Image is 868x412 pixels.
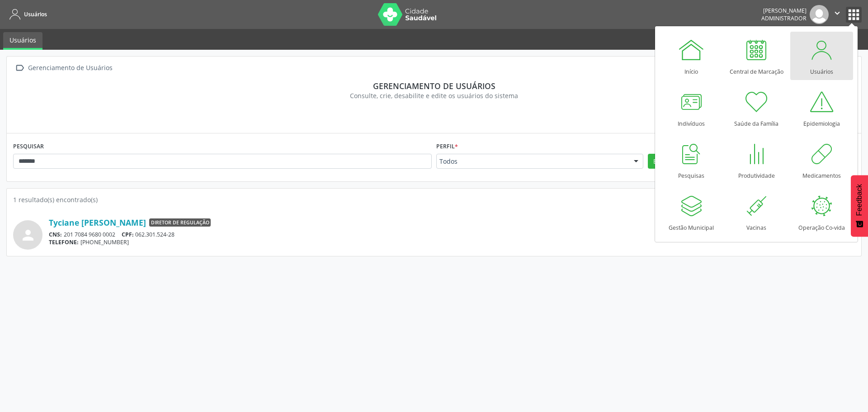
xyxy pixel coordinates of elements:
a: Início [660,32,723,80]
a: Usuários [6,7,47,22]
a: Pesquisas [660,136,723,184]
label: Perfil [436,140,458,154]
a: Usuários [790,32,853,80]
span: CPF: [122,231,134,238]
a: Indivíduos [660,84,723,132]
img: img [810,5,829,24]
button: Feedback - Mostrar pesquisa [851,175,868,237]
a: Epidemiologia [790,84,853,132]
span: CNS: [49,231,62,238]
div: Gerenciamento de usuários [19,81,849,91]
span: Todos [439,157,625,166]
span: TELEFONE: [49,238,79,246]
a: Saúde da Família [725,84,788,132]
i: person [20,227,36,243]
span: Administrador [761,14,807,22]
div: [PHONE_NUMBER] [49,238,719,246]
a: Operação Co-vida [790,188,853,236]
div: [PERSON_NAME] [761,7,807,14]
a: Gestão Municipal [660,188,723,236]
a: Produtividade [725,136,788,184]
a: Vacinas [725,188,788,236]
button:  [829,5,846,24]
a: Usuários [3,32,42,50]
span: Diretor de regulação [149,218,211,227]
button: apps [846,7,862,23]
a: Central de Marcação [725,32,788,80]
span: Feedback [855,184,863,216]
a:  Gerenciamento de Usuários [13,62,114,75]
div: 201 7084 9680 0002 062.301.524-28 [49,231,719,238]
label: PESQUISAR [13,140,44,154]
span: Usuários [24,10,47,18]
button: Buscar [648,154,679,169]
div: Consulte, crie, desabilite e edite os usuários do sistema [19,91,849,100]
i:  [832,8,842,18]
a: Tyciane [PERSON_NAME] [49,218,146,227]
div: 1 resultado(s) encontrado(s) [13,195,855,204]
a: Medicamentos [790,136,853,184]
i:  [13,62,26,75]
div: Gerenciamento de Usuários [26,62,114,75]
